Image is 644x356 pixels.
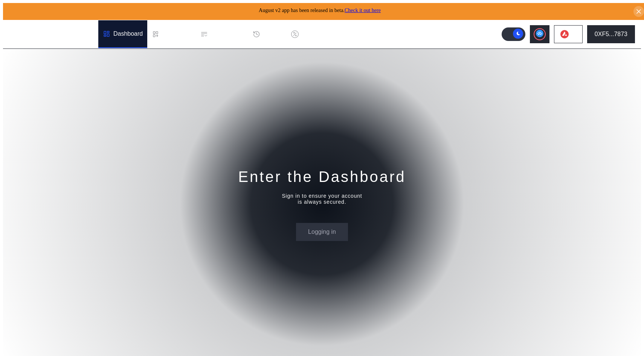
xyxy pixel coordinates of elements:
[282,193,362,205] div: Sign in to ensure your account is always secured.
[259,8,381,13] span: August v2 app has been released in beta.
[345,8,381,13] a: Check it out here
[263,31,282,38] div: History
[98,20,147,48] a: Dashboard
[287,20,351,48] a: Discount Factors
[595,31,627,38] div: 0XF5...7873
[587,25,635,43] button: 0XF5...7873
[296,223,348,241] button: Logging in
[302,31,347,38] div: Discount Factors
[238,167,406,186] div: Enter the Dashboard
[162,31,191,38] div: Loan Book
[147,20,196,48] a: Loan Book
[554,25,583,43] button: chain logo
[211,31,244,38] div: Permissions
[560,30,569,38] img: chain logo
[196,20,248,48] a: Permissions
[248,20,287,48] a: History
[113,30,143,37] div: Dashboard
